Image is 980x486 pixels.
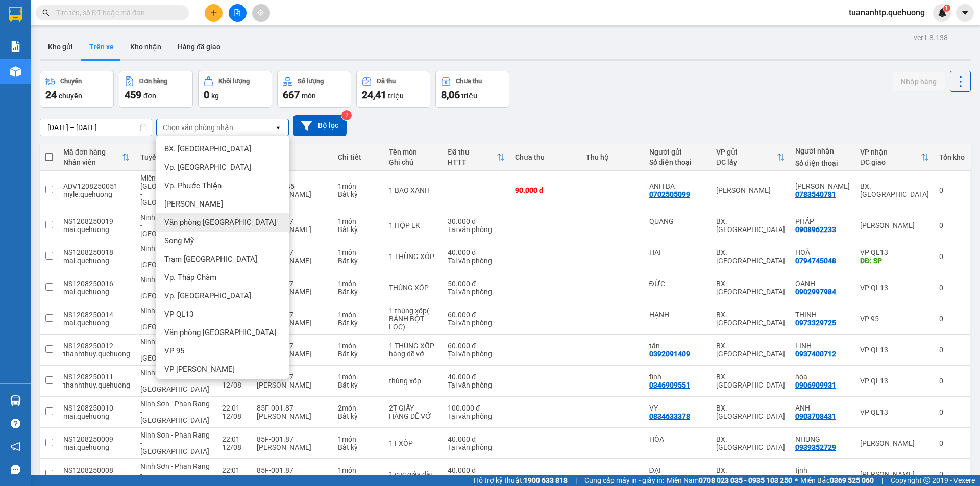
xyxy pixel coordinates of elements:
[63,466,130,474] div: NS1208250008
[795,443,836,451] div: 0939352729
[795,248,850,257] div: HOÀ
[222,404,247,412] div: 22:01
[939,346,965,354] div: 0
[10,395,21,406] img: warehouse-icon
[860,248,929,257] div: VP QL13
[63,412,130,420] div: mai.quehuong
[164,309,193,319] span: VP QL13
[389,470,437,478] div: 1 cục giấy dài
[389,342,437,350] div: 1 THÙNG XỐP
[795,257,836,265] div: 0794745048
[716,158,777,166] div: ĐC lấy
[795,350,836,358] div: 0937400712
[140,275,210,300] span: Ninh Sơn - Phan Rang - [GEOGRAPHIC_DATA]
[956,4,974,22] button: caret-down
[389,377,437,385] div: thùng xốp
[716,311,785,327] div: BX. [GEOGRAPHIC_DATA]
[448,279,504,288] div: 50.000 đ
[448,404,504,412] div: 100.000 đ
[338,288,379,296] div: Bất kỳ
[649,350,690,358] div: 0392091409
[860,315,929,323] div: VP 95
[63,373,130,381] div: NS1208250011
[11,442,20,451] span: notification
[60,78,82,85] div: Chuyến
[939,221,965,229] div: 0
[893,72,945,91] button: Nhập hàng
[795,311,850,319] div: THỊNH
[222,412,247,420] div: 12/08
[122,35,169,59] button: Kho nhận
[389,404,437,412] div: 2T GIẤY
[257,148,327,156] div: Xe
[338,225,379,234] div: Bất kỳ
[341,110,352,120] sup: 2
[257,342,327,350] div: 85F-001.87
[338,404,379,412] div: 2 món
[257,435,327,443] div: 85F-001.87
[222,443,247,451] div: 12/08
[860,257,929,265] div: DĐ: SP
[283,89,300,101] span: 667
[257,158,327,166] div: Tài xế
[164,162,251,172] span: Vp. [GEOGRAPHIC_DATA]
[448,158,496,166] div: HTTT
[293,115,347,136] button: Bộ lọc
[164,272,216,283] span: Vp. Tháp Chàm
[860,182,929,198] div: BX. [GEOGRAPHIC_DATA]
[204,89,209,101] span: 0
[524,476,568,484] strong: 1900 633 818
[222,435,247,443] div: 22:01
[795,474,836,482] div: 0355597340
[257,190,327,198] div: [PERSON_NAME]
[257,466,327,474] div: 85F-001.87
[274,123,282,132] svg: open
[140,369,210,393] span: Ninh Sơn - Phan Rang - [GEOGRAPHIC_DATA]
[448,319,504,327] div: Tại văn phòng
[711,144,790,171] th: Toggle SortBy
[210,9,217,16] span: plus
[140,153,212,161] div: Tuyến
[140,213,210,238] span: Ninh Sơn - Phan Rang - [GEOGRAPHIC_DATA]
[338,248,379,257] div: 1 món
[649,217,706,225] div: QUANG
[164,199,223,209] span: [PERSON_NAME]
[338,190,379,198] div: Bất kỳ
[649,190,690,198] div: 0702505099
[795,217,850,225] div: PHÁP
[939,284,965,292] div: 0
[63,381,130,389] div: thanhthuy.quehuong
[699,476,792,484] strong: 0708 023 035 - 0935 103 250
[945,5,948,12] span: 1
[939,470,965,478] div: 0
[298,78,324,85] div: Số lượng
[716,466,785,482] div: BX. [GEOGRAPHIC_DATA]
[140,244,210,269] span: Ninh Sơn - Phan Rang - [GEOGRAPHIC_DATA]
[257,474,327,482] div: [PERSON_NAME]
[649,248,706,257] div: HẢI
[939,252,965,261] div: 0
[456,78,482,85] div: Chưa thu
[205,4,223,22] button: plus
[140,400,210,424] span: Ninh Sơn - Phan Rang - [GEOGRAPHIC_DATA]
[515,153,576,161] div: Chưa thu
[448,435,504,443] div: 40.000 đ
[716,342,785,358] div: BX. [GEOGRAPHIC_DATA]
[795,147,850,155] div: Người nhận
[939,408,965,416] div: 0
[377,78,396,85] div: Đã thu
[795,404,850,412] div: ANH
[389,158,437,166] div: Ghi chú
[649,381,690,389] div: 0346909551
[164,364,235,374] span: VP [PERSON_NAME]
[830,476,874,484] strong: 0369 525 060
[939,315,965,323] div: 0
[63,342,130,350] div: NS1208250012
[63,319,130,327] div: mai.quehuong
[63,435,130,443] div: NS1208250009
[164,254,257,264] span: Trạm [GEOGRAPHIC_DATA]
[667,475,792,486] span: Miền Nam
[338,381,379,389] div: Bất kỳ
[649,158,706,166] div: Số điện thoại
[139,78,167,85] div: Đơn hàng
